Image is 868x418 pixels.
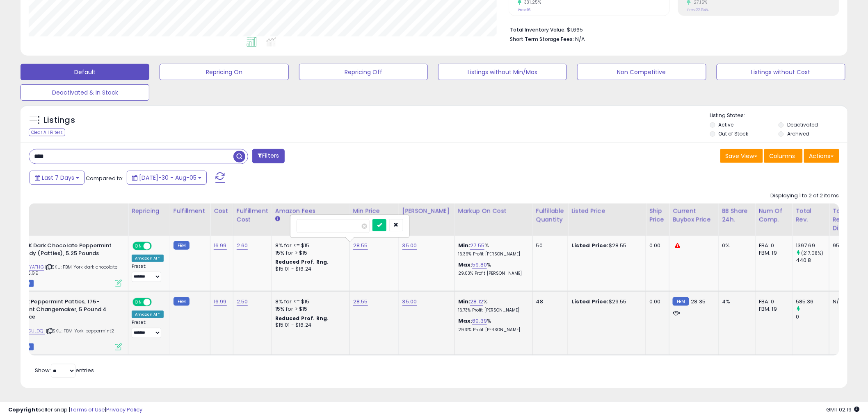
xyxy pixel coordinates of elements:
th: The percentage added to the cost of goods (COGS) that forms the calculator for Min & Max prices. [455,203,532,236]
b: YORK Dark Chocolate Peppermint Candy (Patties), 5.25 Pounds [17,242,117,259]
div: Cost [214,207,230,215]
li: $1,665 [510,24,833,34]
span: Last 7 Days [42,174,74,182]
b: Min: [458,242,471,249]
a: 28.55 [353,242,368,250]
div: Fulfillment Cost [237,207,268,224]
h5: Listings [43,115,75,126]
small: Prev: 16 [518,7,530,12]
div: Preset: [132,320,164,338]
div: 8% for <= $15 [275,298,343,305]
span: [DATE]-30 - Aug-05 [139,174,196,182]
div: 0.00 [649,242,663,249]
a: 16.99 [214,242,227,250]
a: 60.39 [472,317,487,325]
button: Repricing On [160,64,288,80]
a: 35.00 [402,242,417,250]
div: $29.55 [571,298,640,305]
a: Terms of Use [70,406,105,413]
p: Listing States: [710,112,847,120]
div: 48 [536,298,562,305]
div: FBM: 19 [759,305,786,313]
div: $15.01 - $16.24 [275,266,343,273]
small: Prev: 22.54% [687,7,708,12]
div: % [458,242,526,257]
div: 4% [722,298,749,305]
a: Privacy Policy [106,406,142,413]
div: $28.55 [571,242,640,249]
button: Deactivated & In Stock [21,84,149,101]
a: B016RYATHG [16,264,44,271]
div: % [458,298,526,313]
div: Num of Comp. [759,207,789,224]
a: 2.50 [237,298,248,306]
div: Amazon Fees [275,207,346,215]
b: Reduced Prof. Rng. [275,258,329,265]
button: Repricing Off [299,64,428,80]
div: 1397.69 [796,242,829,249]
a: 28.55 [353,298,368,306]
span: 2025-08-13 02:19 GMT [827,406,860,413]
div: % [458,261,526,276]
a: 2.60 [237,242,248,250]
p: 16.39% Profit [PERSON_NAME] [458,251,526,257]
label: Active [719,121,734,128]
button: Actions [804,149,839,163]
div: Amazon AI * [132,255,164,262]
div: 0.00 [649,298,663,305]
a: 35.00 [402,298,417,306]
span: 28.35 [691,298,706,305]
div: N/A [833,298,851,305]
div: 15% for > $15 [275,249,343,257]
div: Current Buybox Price [673,207,715,224]
div: 0% [722,242,749,249]
div: Fulfillable Quantity [536,207,564,224]
span: ON [133,299,144,306]
button: Columns [764,149,803,163]
div: seller snap | | [8,406,142,414]
div: 8% for <= $15 [275,242,343,249]
small: FBM [673,297,689,306]
button: Last 7 Days [30,171,85,185]
b: Total Inventory Value: [510,26,566,33]
div: Repricing [132,207,167,215]
div: Min Price [353,207,395,215]
div: Ship Price [649,207,666,224]
label: Out of Stock [719,130,749,137]
label: Archived [787,130,809,137]
div: Listed Price [571,207,642,215]
div: [PERSON_NAME] [402,207,451,215]
div: 15% for > $15 [275,305,343,313]
button: Filters [252,149,284,163]
b: Reduced Prof. Rng. [275,315,329,322]
small: FBM [174,297,190,306]
span: Compared to: [86,174,123,182]
div: Preset: [132,264,164,282]
div: Markup on Cost [458,207,529,215]
div: FBM: 19 [759,249,786,257]
span: Columns [770,152,795,160]
p: 16.73% Profit [PERSON_NAME] [458,307,526,313]
a: B005CULDQI [16,328,45,334]
label: Deactivated [787,121,818,128]
button: Non Competitive [577,64,706,80]
div: FBA: 0 [759,242,786,249]
div: 956.89 [833,242,851,249]
div: BB Share 24h. [722,207,752,224]
b: Listed Price: [571,298,609,305]
button: Save View [720,149,763,163]
b: Listed Price: [571,242,609,249]
div: Amazon AI * [132,311,164,318]
div: Clear All Filters [29,129,65,136]
b: Max: [458,261,473,269]
b: Max: [458,317,473,325]
button: [DATE]-30 - Aug-05 [127,171,207,185]
a: 16.99 [214,298,227,306]
button: Default [21,64,149,80]
a: 59.80 [472,261,487,269]
strong: Copyright [8,406,38,413]
b: Short Term Storage Fees: [510,36,574,43]
div: 50 [536,242,562,249]
small: FBM [174,241,190,250]
span: Show: entries [35,366,94,374]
